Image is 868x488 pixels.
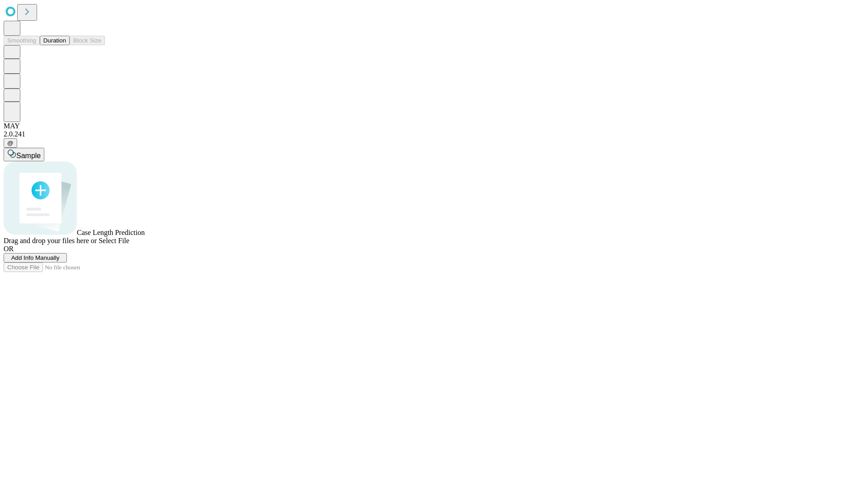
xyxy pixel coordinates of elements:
[4,245,14,253] span: OR
[77,229,145,236] span: Case Length Prediction
[11,254,60,261] span: Add Info Manually
[4,253,67,263] button: Add Info Manually
[4,36,40,45] button: Smoothing
[4,138,17,148] button: @
[4,148,44,161] button: Sample
[70,36,105,45] button: Block Size
[4,122,864,130] div: MAY
[40,36,70,45] button: Duration
[4,130,864,138] div: 2.0.241
[7,140,14,146] span: @
[4,237,97,244] span: Drag and drop your files here or
[99,237,129,244] span: Select File
[16,152,41,160] span: Sample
